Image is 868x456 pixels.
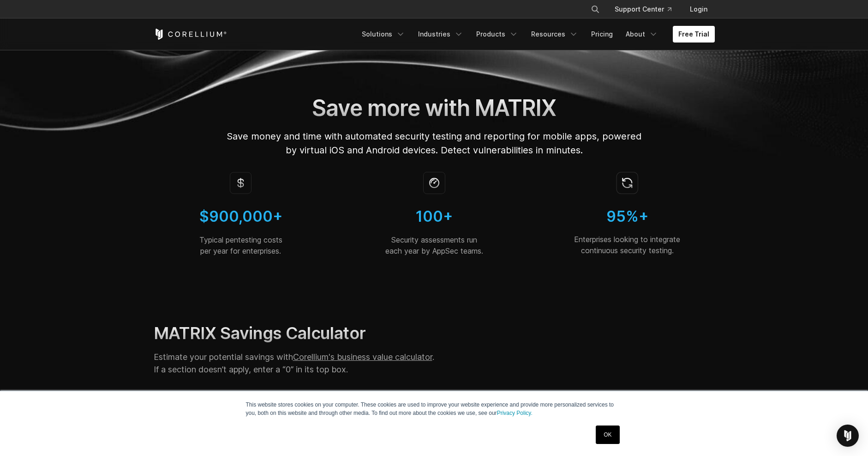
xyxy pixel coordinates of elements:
h4: $900,000+ [154,207,329,227]
img: Icon of continuous security testing. [616,172,639,194]
a: Industries [413,26,469,43]
a: Resources [526,26,584,43]
p: Enterprises looking to integrate continuous security testing. [540,234,715,256]
button: Search [587,1,604,18]
a: Support Center [607,1,679,18]
a: Corellium's business value calculator [293,352,432,362]
a: OK [596,426,619,444]
a: Pricing [586,26,618,43]
h4: 95%+ [540,207,715,227]
a: Corellium Home [154,29,227,40]
a: Free Trial [673,26,715,43]
p: Typical pentesting costs per year for enterprises. [154,234,329,256]
span: Save money and time with automated security testing and reporting for mobile apps, powered by vir... [227,131,641,156]
h1: Save more with MATRIX [226,94,642,122]
h4: 100+ [347,207,521,227]
p: Security assessments run each year by AppSec teams. [347,234,521,256]
div: Navigation Menu [580,1,715,18]
img: Icon of a stopwatch; security assessments by appsec teams. [423,172,445,194]
img: Icon of the dollar sign; MAST calculator [230,172,251,194]
h2: MATRIX Savings Calculator [154,323,521,343]
p: This website stores cookies on your computer. These cookies are used to improve your website expe... [246,401,623,417]
a: Privacy Policy. [497,410,533,416]
div: Navigation Menu [356,26,715,43]
div: Open Intercom Messenger [837,425,859,447]
a: Products [471,26,524,43]
a: About [620,26,664,43]
p: Estimate your potential savings with . If a section doesn’t apply, enter a “0” in its top box. [154,351,521,376]
a: Login [682,1,715,18]
a: Solutions [356,26,411,43]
